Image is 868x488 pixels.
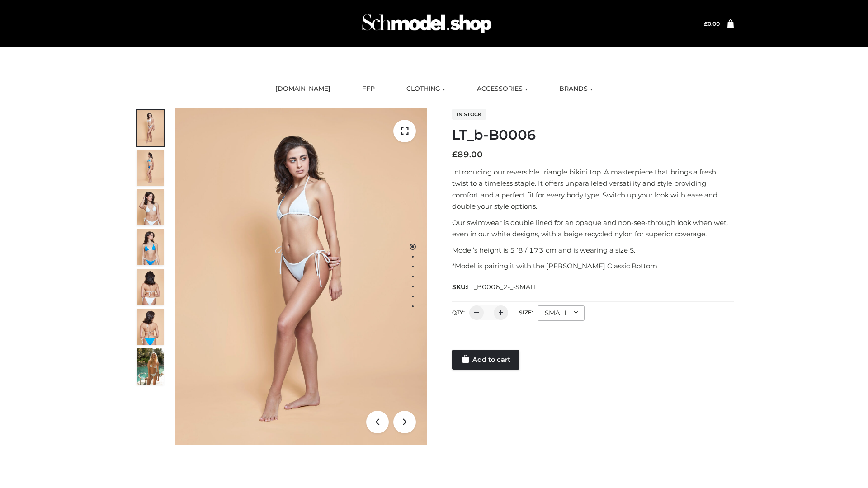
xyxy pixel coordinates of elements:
[137,309,164,345] img: ArielClassicBikiniTop_CloudNine_AzureSky_OW114ECO_8-scaled.jpg
[470,79,534,99] a: ACCESSORIES
[137,150,164,186] img: ArielClassicBikiniTop_CloudNine_AzureSky_OW114ECO_2-scaled.jpg
[452,260,734,272] p: *Model is pairing it with the [PERSON_NAME] Classic Bottom
[552,79,599,99] a: BRANDS
[452,166,734,212] p: Introducing our reversible triangle bikini top. A masterpiece that brings a fresh twist to a time...
[452,282,538,292] span: SKU:
[467,283,538,291] span: LT_B0006_2-_-SMALL
[452,309,465,316] label: QTY:
[452,150,458,160] span: £
[704,20,720,27] a: £0.00
[400,79,452,99] a: CLOTHING
[452,127,734,143] h1: LT_b-B0006
[137,110,164,146] img: ArielClassicBikiniTop_CloudNine_AzureSky_OW114ECO_1-scaled.jpg
[269,79,337,99] a: [DOMAIN_NAME]
[137,269,164,305] img: ArielClassicBikiniTop_CloudNine_AzureSky_OW114ECO_7-scaled.jpg
[452,150,483,160] bdi: 89.00
[452,217,734,240] p: Our swimwear is double lined for an opaque and non-see-through look when wet, even in our white d...
[137,229,164,265] img: ArielClassicBikiniTop_CloudNine_AzureSky_OW114ECO_4-scaled.jpg
[359,6,495,42] img: Schmodel Admin 964
[519,309,533,316] label: Size:
[452,109,486,120] span: In stock
[704,20,720,27] bdi: 0.00
[538,305,585,321] div: SMALL
[175,108,427,445] img: ArielClassicBikiniTop_CloudNine_AzureSky_OW114ECO_1
[452,244,734,256] p: Model’s height is 5 ‘8 / 173 cm and is wearing a size S.
[704,20,708,27] span: £
[452,350,519,370] a: Add to cart
[137,189,164,225] img: ArielClassicBikiniTop_CloudNine_AzureSky_OW114ECO_3-scaled.jpg
[137,348,164,385] img: Arieltop_CloudNine_AzureSky2.jpg
[355,79,382,99] a: FFP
